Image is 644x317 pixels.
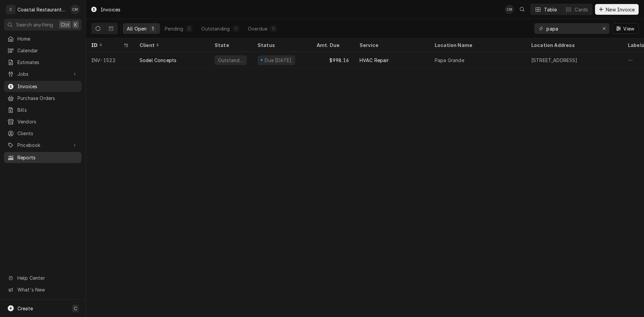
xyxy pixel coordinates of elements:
[604,6,636,13] span: New Invoice
[17,47,78,54] span: Calendar
[234,25,238,32] div: 1
[17,6,67,13] div: Coastal Restaurant Repair
[17,306,33,311] span: Create
[17,59,78,66] span: Estimates
[70,5,80,14] div: Chad McMaster's Avatar
[435,42,519,49] div: Location Name
[61,21,69,28] span: Ctrl
[217,57,244,64] div: Outstanding
[546,23,597,34] input: Keyword search
[4,152,82,163] a: Reports
[311,52,354,68] div: $998.16
[127,25,147,32] div: All Open
[17,142,68,149] span: Pricebook
[4,284,82,295] a: Go to What's New
[4,45,82,56] a: Calendar
[140,57,176,64] div: Sodel Concepts
[215,42,247,49] div: State
[4,104,82,115] a: Bills
[74,21,77,28] span: K
[17,106,78,113] span: Bills
[17,154,78,161] span: Reports
[531,42,616,49] div: Location Address
[612,23,639,34] button: View
[187,25,191,32] div: 0
[17,70,68,77] span: Jobs
[271,25,275,32] div: 0
[70,5,80,14] div: CM
[4,93,82,104] a: Purchase Orders
[4,140,82,151] a: Go to Pricebook
[17,118,78,125] span: Vendors
[4,68,82,80] a: Go to Jobs
[140,42,203,49] div: Client
[505,5,514,14] div: Chad McMaster's Avatar
[4,57,82,68] a: Estimates
[360,57,389,64] div: HVAC Repair
[531,57,578,64] div: [STREET_ADDRESS]
[16,21,53,28] span: Search anything
[4,128,82,139] a: Clients
[360,42,423,49] div: Service
[258,42,305,49] div: Status
[575,6,588,13] div: Cards
[4,19,82,31] button: Search anythingCtrlK
[248,25,267,32] div: Overdue
[264,57,292,64] div: Due [DATE]
[4,272,82,283] a: Go to Help Center
[17,35,78,42] span: Home
[201,25,230,32] div: Outstanding
[91,42,122,49] div: ID
[595,4,639,15] button: New Invoice
[74,305,77,312] span: C
[317,42,347,49] div: Amt. Due
[517,4,528,15] button: Open search
[17,130,78,137] span: Clients
[435,57,464,64] div: Papa Grande
[17,286,77,293] span: What's New
[86,52,134,68] div: INV-1522
[17,83,78,90] span: Invoices
[4,81,82,92] a: Invoices
[4,33,82,44] a: Home
[622,25,636,32] span: View
[6,5,15,14] div: C
[4,116,82,127] a: Vendors
[151,25,155,32] div: 1
[17,274,77,281] span: Help Center
[599,23,609,34] button: Erase input
[544,6,557,13] div: Table
[165,25,183,32] div: Pending
[17,95,78,102] span: Purchase Orders
[505,5,514,14] div: CM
